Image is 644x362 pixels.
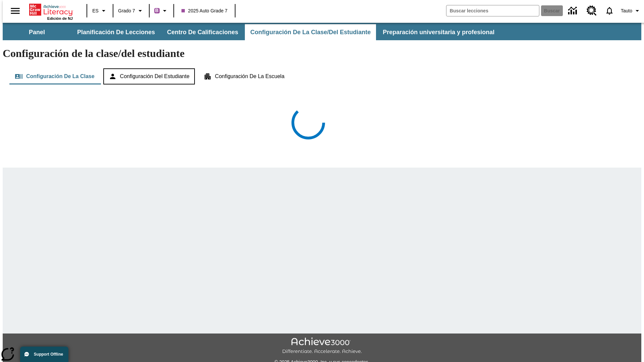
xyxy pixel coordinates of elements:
span: B [155,6,159,15]
span: ES [92,7,99,14]
div: Configuración de la clase/del estudiante [9,68,635,84]
img: Achieve3000 Differentiate Accelerate Achieve [282,338,362,355]
button: Perfil/Configuración [618,5,644,17]
span: Edición de NJ [47,16,73,20]
span: Tauto [621,7,632,14]
span: Grado 7 [118,7,135,14]
button: Configuración de la clase [9,68,100,84]
button: Planificación de lecciones [72,24,160,40]
div: Portada [29,2,73,20]
button: Configuración de la escuela [198,68,290,84]
button: Panel [3,24,70,40]
button: Lenguaje: ES, Selecciona un idioma [89,5,111,17]
button: Preparación universitaria y profesional [377,24,500,40]
span: 2025 Auto Grade 7 [181,7,228,14]
button: Configuración de la clase/del estudiante [245,24,376,40]
button: Support Offline [20,347,68,362]
a: Centro de información [564,2,583,20]
div: Subbarra de navegación [3,24,500,40]
div: Subbarra de navegación [3,23,641,40]
a: Centro de recursos, Se abrirá en una pestaña nueva. [583,2,601,20]
h1: Configuración de la clase/del estudiante [3,47,641,60]
button: Configuración del estudiante [103,68,195,84]
a: Portada [29,3,73,16]
button: Boost El color de la clase es morado/púrpura. Cambiar el color de la clase. [152,5,171,17]
span: Support Offline [34,352,63,357]
button: Centro de calificaciones [162,24,244,40]
input: Buscar campo [446,5,539,16]
button: Grado: Grado 7, Elige un grado [115,5,147,17]
button: Abrir el menú lateral [5,1,25,21]
a: Notificaciones [601,2,618,19]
